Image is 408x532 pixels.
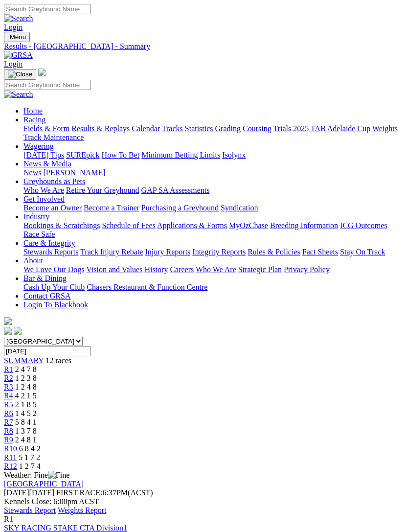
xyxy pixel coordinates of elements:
button: Toggle navigation [4,69,36,80]
a: R11 [4,453,17,462]
a: Retire Your Greyhound [66,186,139,194]
span: R6 [4,409,13,417]
span: Weather: Fine [4,471,69,479]
a: Racing [23,116,45,124]
a: [GEOGRAPHIC_DATA] [4,480,84,488]
span: 4 2 1 5 [15,392,37,400]
a: [PERSON_NAME] [43,168,105,177]
input: Search [4,80,91,90]
a: Who We Are [196,265,236,274]
a: Who We Are [23,186,64,194]
span: R12 [4,462,17,470]
a: Industry [23,212,49,221]
div: Kennels Close: 6:00pm ACST [4,497,404,506]
span: Menu [10,33,26,41]
a: R3 [4,383,13,391]
span: 1 4 5 2 [15,409,37,417]
a: Injury Reports [145,248,190,256]
span: R1 [4,515,13,523]
a: R9 [4,436,13,444]
img: Search [4,90,33,99]
span: 1 3 7 8 [15,427,37,435]
a: SUMMARY [4,356,44,365]
span: 5 8 4 1 [15,418,37,426]
div: Industry [23,221,404,239]
a: Trials [273,124,291,133]
div: Wagering [23,151,404,160]
a: Race Safe [23,230,55,238]
a: [DATE] Tips [23,151,64,159]
span: 2 4 7 8 [15,365,37,373]
a: Breeding Information [270,221,338,230]
a: Fields & Form [23,124,69,133]
span: 1 2 3 8 [15,374,37,382]
a: Greyhounds as Pets [23,177,85,185]
div: About [23,265,404,274]
a: Care & Integrity [23,239,75,247]
img: Fine [48,471,69,480]
a: Isolynx [222,151,246,159]
span: 2 4 8 1 [15,436,37,444]
span: FIRST RACE: [56,488,102,497]
span: 12 races [45,356,71,365]
a: R8 [4,427,13,435]
a: Careers [170,265,194,274]
a: Weights Report [58,506,107,514]
a: MyOzChase [229,221,268,230]
a: R1 [4,365,13,373]
a: We Love Our Dogs [23,265,84,274]
span: R4 [4,392,13,400]
a: Integrity Reports [192,248,246,256]
div: Bar & Dining [23,283,404,292]
span: 5 1 7 2 [19,453,40,462]
a: Rules & Policies [248,248,300,256]
img: GRSA [4,51,33,60]
a: SUREpick [66,151,99,159]
a: Coursing [243,124,272,133]
a: R2 [4,374,13,382]
span: 1 2 7 4 [19,462,41,470]
span: 2 1 8 5 [15,400,37,409]
input: Search [4,4,91,14]
a: Minimum Betting Limits [141,151,220,159]
a: Wagering [23,142,54,150]
a: Fact Sheets [302,248,338,256]
span: R10 [4,444,17,453]
div: Get Involved [23,204,404,212]
a: Syndication [221,204,258,212]
a: Results - [GEOGRAPHIC_DATA] - Summary [4,42,404,51]
a: Stay On Track [340,248,385,256]
span: 1 2 4 8 [15,383,37,391]
img: twitter.svg [14,327,22,335]
a: SKY RACING STAKE CTA Division1 [4,524,127,532]
span: R5 [4,400,13,409]
a: Become an Owner [23,204,82,212]
a: Login [4,23,23,31]
a: Results & Replays [71,124,130,133]
span: 6:37PM(ACST) [56,488,153,497]
div: Greyhounds as Pets [23,186,404,195]
div: News & Media [23,168,404,177]
a: Track Maintenance [23,133,84,141]
a: Home [23,107,43,115]
a: ICG Outcomes [340,221,387,230]
a: Track Injury Rebate [80,248,143,256]
a: Schedule of Fees [102,221,155,230]
a: News & Media [23,160,71,168]
div: Racing [23,124,404,142]
img: facebook.svg [4,327,12,335]
img: logo-grsa-white.png [4,317,12,325]
a: Stewards Report [4,506,56,514]
span: [DATE] [4,488,29,497]
a: Purchasing a Greyhound [141,204,219,212]
img: logo-grsa-white.png [38,69,46,76]
img: Close [8,70,32,78]
a: About [23,256,43,265]
a: 2025 TAB Adelaide Cup [293,124,370,133]
span: [DATE] [4,488,54,497]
